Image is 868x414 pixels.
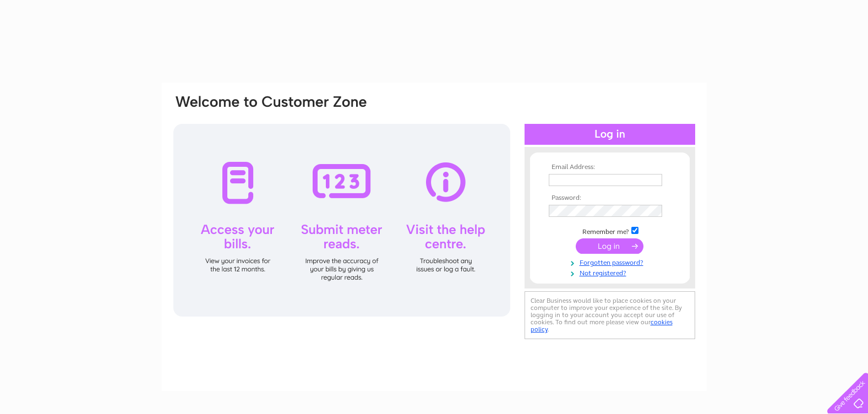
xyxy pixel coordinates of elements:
[546,164,674,171] th: Email Address:
[546,194,674,202] th: Password:
[546,225,674,236] td: Remember me?
[525,291,695,339] div: Clear Business would like to place cookies on your computer to improve your experience of the sit...
[576,238,643,254] input: Submit
[549,267,674,277] a: Not registered?
[549,257,674,267] a: Forgotten password?
[531,318,673,333] a: cookies policy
